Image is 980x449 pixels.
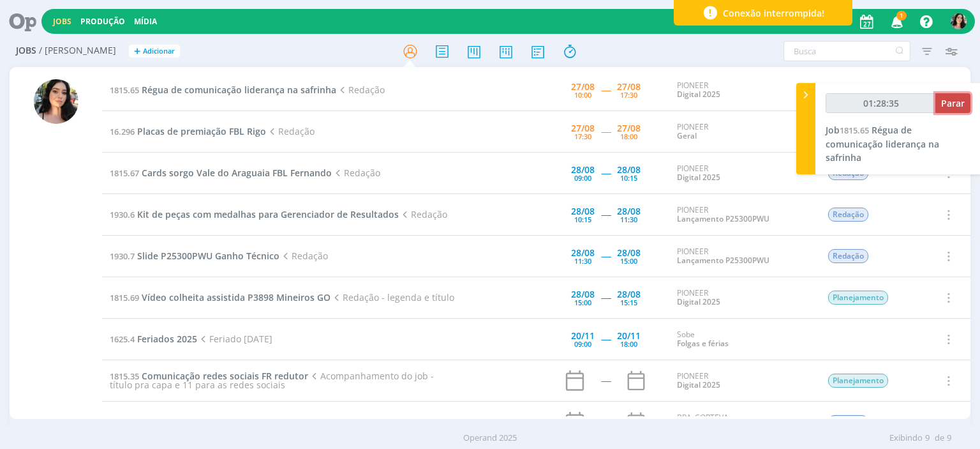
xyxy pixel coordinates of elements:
button: Jobs [49,17,75,27]
a: Lançamento P25300PWU [677,255,769,266]
span: / [PERSON_NAME] [39,45,116,56]
span: 9 [947,432,951,445]
span: 1930.6 [110,209,135,220]
a: Digital 2025 [677,89,720,100]
div: 17:30 [620,91,637,98]
span: Redação #PTV [380,416,451,428]
div: 17:30 [574,133,591,140]
span: de [935,432,944,445]
a: Digital 2025 [677,172,720,183]
span: 1930.7 [110,250,135,262]
div: PIONEER [677,247,808,266]
a: 1930.7Slide P25300PWU Ganho Técnico [110,250,279,262]
span: ----- [601,84,611,96]
span: Adicionar [143,47,175,56]
span: Redação [828,249,868,263]
span: 1815.69 [110,292,139,303]
span: Redação [279,250,327,262]
a: Produção [80,16,125,27]
span: Kit de peças com medalhas para Gerenciador de Resultados [137,208,399,220]
span: Jobs [16,45,36,56]
a: 1625.4Feriados 2025 [110,333,197,345]
span: 9 [925,432,930,445]
div: 28/08 [571,290,595,299]
div: 28/08 [571,207,595,216]
span: Cards sorgo Vale do Araguaia FBL Fernando [142,167,332,179]
button: T [950,10,967,33]
div: PIONEER [677,123,808,141]
img: T [951,13,967,29]
span: 16.296 [110,126,135,137]
div: 10:15 [620,174,637,181]
div: 27/08 [617,82,641,91]
div: 20/11 [571,331,595,340]
div: 27/08 [617,124,641,133]
span: 1 [896,11,907,20]
div: 11:30 [574,257,591,264]
span: + [134,45,140,58]
span: Redação [828,415,868,429]
span: ----- [601,250,611,262]
div: PIONEER [677,289,808,307]
span: Conexão interrompida! [723,6,824,20]
div: 28/08 [617,290,641,299]
span: ----- [601,208,611,220]
span: Régua de comunicação liderança na safrinha [826,124,939,164]
div: 28/08 [571,248,595,257]
span: Placas de premiação FBL Rigo [137,125,266,137]
a: 1815.35Comunicação redes sociais FR redutor [110,370,308,382]
div: 11:30 [620,216,637,223]
div: 18:00 [620,340,637,347]
a: Job1815.65Régua de comunicação liderança na safrinha [826,124,939,164]
div: 09:00 [574,340,591,347]
button: Mídia [130,17,161,27]
a: 1817.16Desdobramento de conteúdo digital artigo adjuvantes [110,416,380,428]
div: 28/08 [617,248,641,257]
span: Comunicação redes sociais FR redutor [142,370,308,382]
div: 09:00 [574,174,591,181]
a: Lançamento P25300PWU [677,213,769,224]
div: 20/11 [617,331,641,340]
a: Jobs [53,16,71,27]
span: 1815.65 [110,84,139,96]
div: 15:15 [620,299,637,306]
span: Vídeo colheita assistida P3898 Mineiros GO [142,291,330,303]
span: Redação [399,208,447,220]
div: 28/08 [617,165,641,174]
button: +Adicionar [129,45,180,58]
input: Busca [783,41,910,61]
span: ----- [601,125,611,137]
span: Redação - legenda e título [330,291,454,303]
a: 1815.67Cards sorgo Vale do Araguaia FBL Fernando [110,167,332,179]
div: 28/08 [571,165,595,174]
a: 1815.65Régua de comunicação liderança na safrinha [110,84,336,96]
div: ----- [601,376,611,385]
span: Acompanhamento do job - título pra capa e 11 para as redes sociais [110,370,433,391]
button: Parar [935,93,970,113]
div: 27/08 [571,124,595,133]
span: Desdobramento de conteúdo digital artigo adjuvantes [142,416,380,428]
div: PIONEER [677,81,808,100]
div: PIONEER [677,164,808,183]
div: BPA_CORTEVA [677,413,808,432]
span: Redação [332,167,380,179]
a: Folgas e férias [677,338,729,349]
span: Planejamento [828,291,888,305]
div: PIONEER [677,372,808,390]
span: ----- [601,291,611,303]
div: 27/08 [571,82,595,91]
a: 16.296Placas de premiação FBL Rigo [110,125,266,137]
span: Redação [828,208,868,222]
div: 15:00 [574,299,591,306]
a: Mídia [134,16,157,27]
span: Feriado [DATE] [197,333,272,345]
a: Digital 2025 [677,296,720,307]
img: T [34,79,78,124]
div: 28/08 [617,207,641,216]
a: Digital 2025 [677,379,720,390]
span: 1815.35 [110,370,139,382]
div: 10:00 [574,91,591,98]
span: ----- [601,167,611,179]
span: Slide P25300PWU Ganho Técnico [137,250,279,262]
span: Redação [266,125,314,137]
